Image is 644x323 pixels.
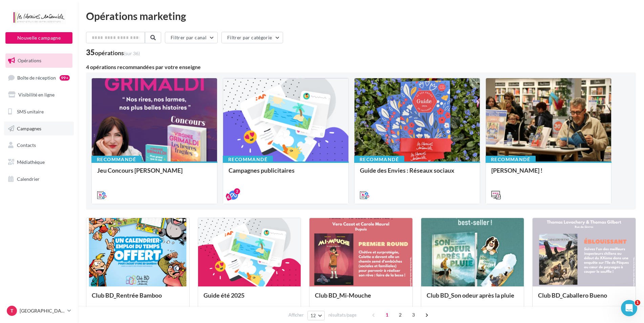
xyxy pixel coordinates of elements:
span: 12 [310,313,316,318]
a: Contacts [4,138,74,152]
iframe: Intercom live chat [621,300,637,316]
div: Recommandé [91,156,142,163]
a: Visibilité en ligne [4,88,74,102]
div: Recommandé [354,156,404,163]
span: 3 [408,309,419,320]
a: Calendrier [4,172,74,186]
button: Filtrer par canal [165,32,218,43]
span: (sur 36) [124,50,140,56]
a: SMS unitaire [4,105,74,119]
span: Visibilité en ligne [18,92,55,98]
span: Boîte de réception [17,74,56,80]
span: Guide des Envies : Réseaux sociaux [360,167,454,174]
span: Calendrier [17,176,40,182]
span: 1 [635,300,640,305]
span: SMS unitaire [17,109,44,114]
span: 1 [382,309,392,320]
span: Club BD_Son odeur après la pluie [427,292,514,299]
button: 12 [307,311,325,320]
span: 2 [395,309,406,320]
a: Médiathèque [4,155,74,169]
div: Recommandé [223,156,273,163]
div: 4 opérations recommandées par votre enseigne [86,64,636,70]
span: résultats/page [328,312,357,318]
span: Afficher [288,312,304,318]
button: Nouvelle campagne [5,32,72,44]
div: opérations [95,50,140,56]
span: Campagnes [17,125,41,131]
a: Boîte de réception99+ [4,70,74,85]
span: T [10,307,13,314]
a: Campagnes [4,122,74,136]
span: [PERSON_NAME] ! [491,167,542,174]
span: Campagnes publicitaires [229,167,295,174]
button: Filtrer par catégorie [221,32,283,43]
span: Jeu Concours [PERSON_NAME] [97,167,183,174]
span: Guide été 2025 [203,292,244,299]
div: Recommandé [486,156,536,163]
span: Club BD_Mi-Mouche [315,292,371,299]
span: Opérations [18,58,41,63]
div: 99+ [60,75,70,81]
a: Opérations [4,53,74,68]
p: [GEOGRAPHIC_DATA] [20,307,65,314]
div: Opérations marketing [86,11,636,21]
span: Médiathèque [17,159,45,165]
span: Contacts [17,142,36,148]
a: T [GEOGRAPHIC_DATA] [5,304,72,317]
div: 2 [234,188,240,194]
span: Club BD_Caballero Bueno [538,292,607,299]
span: Club BD_Rentrée Bamboo [92,292,162,299]
div: 35 [86,49,140,56]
